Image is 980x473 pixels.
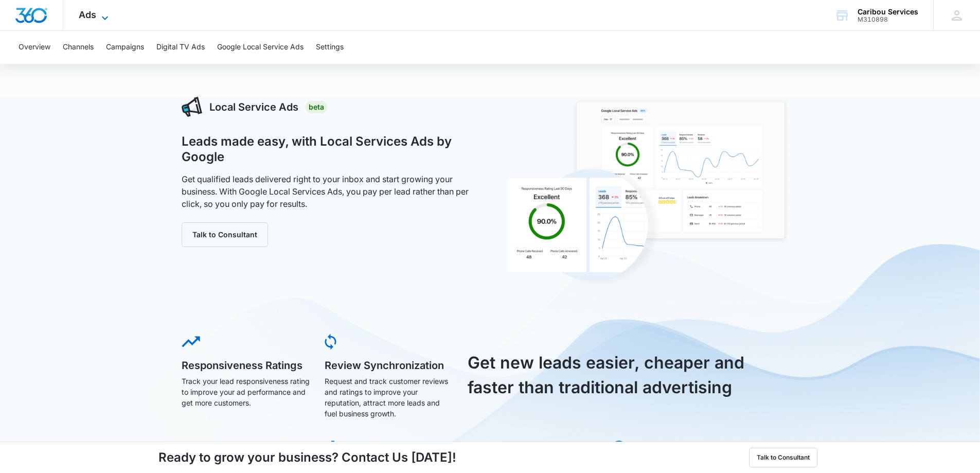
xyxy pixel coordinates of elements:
h3: Get new leads easier, cheaper and faster than traditional advertising [468,351,757,400]
h5: Responsiveness Ratings [182,360,310,371]
button: Settings [316,31,344,64]
div: account name [858,8,918,16]
p: Request and track customer reviews and ratings to improve your reputation, attract more leads and... [325,376,453,419]
button: Google Local Service Ads [217,31,304,64]
h4: Ready to grow your business? Contact Us [DATE]! [158,448,456,467]
span: Ads [79,9,96,20]
h3: Local Service Ads [209,99,298,115]
div: account id [858,16,918,23]
button: Campaigns [106,31,144,64]
button: Talk to Consultant [749,448,817,467]
div: Beta [306,101,327,113]
h1: Leads made easy, with Local Services Ads by Google [182,134,479,165]
button: Talk to Consultant [182,222,268,247]
p: Get qualified leads delivered right to your inbox and start growing your business. With Google Lo... [182,173,479,210]
button: Channels [63,31,94,64]
p: Track your lead responsiveness rating to improve your ad performance and get more customers. [182,376,310,408]
button: Overview [19,31,50,64]
h5: Review Synchronization [325,360,453,371]
button: Digital TV Ads [156,31,205,64]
